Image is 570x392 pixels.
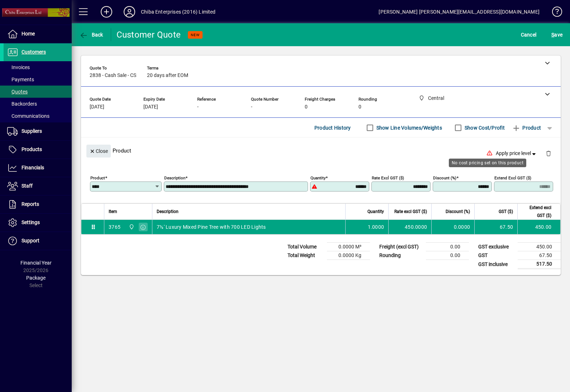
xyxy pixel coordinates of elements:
mat-label: Extend excl GST ($) [494,175,531,180]
span: Financial Year [20,260,52,266]
app-page-header-button: Close [85,147,113,154]
mat-label: Description [164,175,185,180]
a: Invoices [4,61,72,73]
span: Back [79,32,103,38]
span: Customers [22,49,46,55]
a: Quotes [4,86,72,98]
span: Product [512,122,541,134]
span: Cancel [521,29,537,40]
span: Communications [7,113,49,119]
div: Chiba Enterprises (2016) Limited [141,6,216,18]
div: Product [81,137,561,164]
div: 3765 [109,223,120,231]
span: Description [157,208,179,216]
span: 0 [358,104,361,110]
td: 517.50 [518,260,561,269]
td: 450.00 [517,220,560,234]
a: Payments [4,73,72,86]
mat-label: Rate excl GST ($) [372,175,404,180]
a: Communications [4,110,72,122]
td: GST exclusive [475,243,518,251]
div: 450.0000 [393,223,427,231]
span: Quantity [367,208,384,216]
a: Suppliers [4,122,72,140]
span: Product History [314,122,351,134]
a: Financials [4,159,72,177]
span: NEW [191,33,200,37]
span: Discount (%) [446,208,470,216]
span: Payments [7,77,34,82]
button: Save [550,28,564,41]
mat-label: Discount (%) [433,175,456,180]
span: 0 [305,104,308,110]
td: 67.50 [518,251,561,260]
button: Product [508,121,545,134]
button: Cancel [519,28,538,41]
mat-label: Product [90,175,105,180]
span: 7½' Luxury Mixed Pine Tree with 700 LED Lights [157,223,266,231]
button: Profile [118,5,141,18]
a: Settings [4,214,72,232]
span: Package [26,275,46,281]
td: 0.0000 [431,220,474,234]
span: [DATE] [90,104,104,110]
span: S [551,32,554,38]
span: Apply price level [496,150,537,157]
span: ave [551,29,562,40]
span: Rate excl GST ($) [394,208,427,216]
span: Home [22,31,35,37]
a: Home [4,25,72,43]
button: Back [77,28,105,41]
span: Settings [22,219,40,225]
app-page-header-button: Back [72,28,111,41]
td: 0.0000 Kg [327,251,370,260]
span: - [251,104,252,110]
span: Central [127,223,135,231]
a: Staff [4,177,72,195]
span: Backorders [7,101,37,107]
span: Close [89,145,108,157]
div: [PERSON_NAME] [PERSON_NAME][EMAIL_ADDRESS][DOMAIN_NAME] [379,6,540,18]
div: Customer Quote [117,29,181,40]
span: GST ($) [499,208,513,216]
a: Support [4,232,72,250]
button: Add [95,5,118,18]
span: Financials [22,165,44,170]
span: 20 days after EOM [147,73,188,78]
label: Show Cost/Profit [463,124,505,131]
span: Extend excl GST ($) [522,204,551,219]
button: Close [86,145,111,158]
div: No cost pricing set on this product [449,159,526,167]
a: Reports [4,195,72,213]
td: 67.50 [474,220,517,234]
span: Invoices [7,64,30,70]
td: GST inclusive [475,260,518,269]
span: Products [22,146,42,152]
span: - [197,104,199,110]
span: Reports [22,201,39,207]
label: Show Line Volumes/Weights [375,124,442,131]
td: 450.00 [518,243,561,251]
button: Product History [312,121,354,134]
app-page-header-button: Delete [540,150,557,156]
td: 0.0000 M³ [327,243,370,251]
td: GST [475,251,518,260]
a: Products [4,141,72,159]
button: Delete [540,145,557,162]
td: Total Volume [284,243,327,251]
mat-label: Quantity [310,175,326,180]
a: Backorders [4,98,72,110]
td: Rounding [376,251,426,260]
span: 1.0000 [368,223,384,231]
a: Knowledge Base [547,1,561,25]
span: Item [109,208,117,216]
span: Suppliers [22,128,42,134]
td: 0.00 [426,251,469,260]
td: Total Weight [284,251,327,260]
span: Support [22,238,39,243]
span: 2838 - Cash Sale - CS [90,73,136,78]
td: 0.00 [426,243,469,251]
span: [DATE] [143,104,158,110]
td: Freight (excl GST) [376,243,426,251]
span: Staff [22,183,33,189]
